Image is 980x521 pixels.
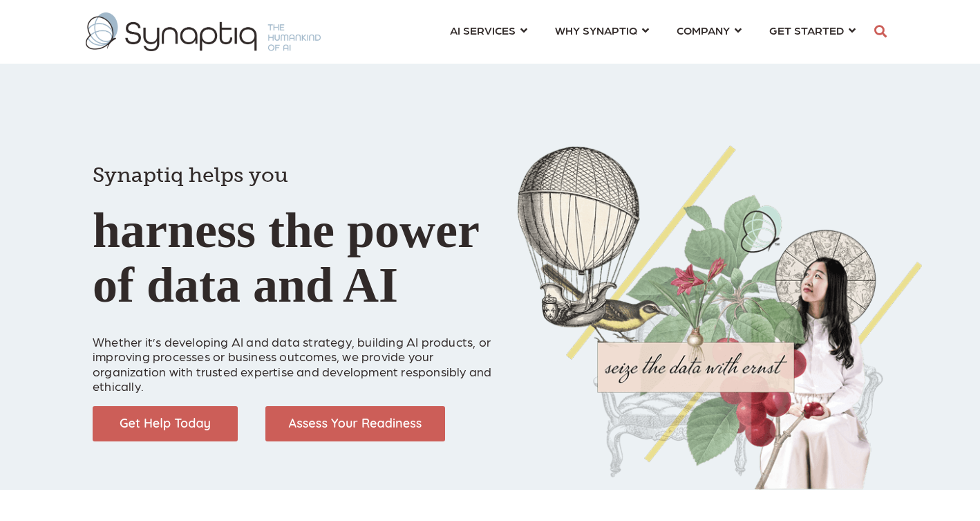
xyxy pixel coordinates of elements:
[436,7,869,57] nav: menu
[93,163,288,188] span: Synaptiq helps you
[769,17,856,43] a: GET STARTED
[93,406,238,441] img: Get Help Today
[555,21,637,39] span: WHY SYNAPTIQ
[86,12,321,51] img: synaptiq logo-1
[555,17,649,43] a: WHY SYNAPTIQ
[769,21,844,39] span: GET STARTED
[93,138,497,313] h1: harness the power of data and AI
[265,406,445,441] img: Assess Your Readiness
[518,145,922,490] img: Collage of girl, balloon, bird, and butterfly, with seize the data with ernst text
[677,21,730,39] span: COMPANY
[450,21,516,39] span: AI SERVICES
[677,17,742,43] a: COMPANY
[450,17,527,43] a: AI SERVICES
[93,319,497,394] p: Whether it’s developing AI and data strategy, building AI products, or improving processes or bus...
